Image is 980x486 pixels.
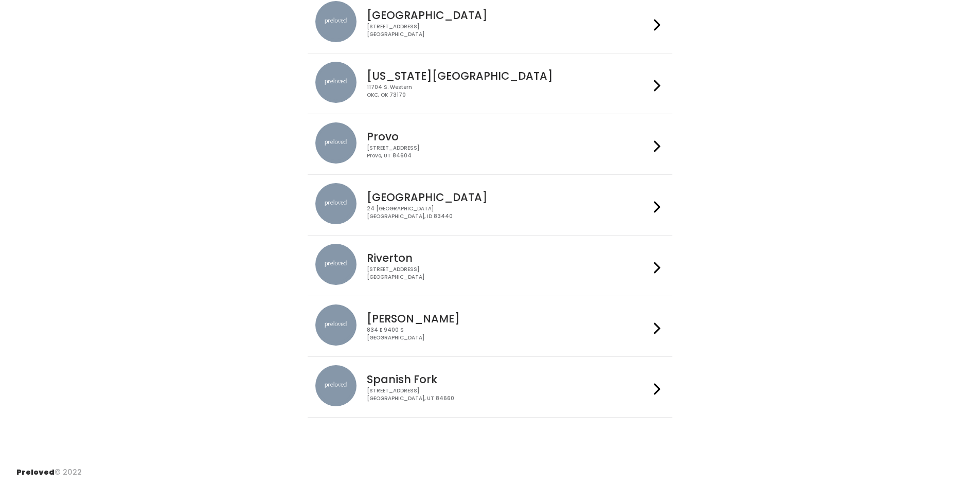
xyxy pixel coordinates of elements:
img: preloved location [315,244,357,285]
h4: Riverton [367,252,650,264]
a: preloved location [GEOGRAPHIC_DATA] [STREET_ADDRESS][GEOGRAPHIC_DATA] [315,1,665,45]
a: preloved location [PERSON_NAME] 834 E 9400 S[GEOGRAPHIC_DATA] [315,304,665,348]
a: preloved location Provo [STREET_ADDRESS]Provo, UT 84604 [315,122,665,166]
img: preloved location [315,1,357,42]
h4: Provo [367,131,650,142]
div: 834 E 9400 S [GEOGRAPHIC_DATA] [367,327,650,341]
div: 24 [GEOGRAPHIC_DATA] [GEOGRAPHIC_DATA], ID 83440 [367,205,650,220]
div: [STREET_ADDRESS] Provo, UT 84604 [367,145,650,159]
span: Preloved [16,467,55,477]
a: preloved location [GEOGRAPHIC_DATA] 24 [GEOGRAPHIC_DATA][GEOGRAPHIC_DATA], ID 83440 [315,183,665,227]
div: 11704 S. Western OKC, OK 73170 [367,84,650,99]
img: preloved location [315,304,357,346]
img: preloved location [315,365,357,406]
h4: [GEOGRAPHIC_DATA] [367,191,650,203]
h4: [GEOGRAPHIC_DATA] [367,9,650,21]
img: preloved location [315,62,357,103]
div: [STREET_ADDRESS] [GEOGRAPHIC_DATA] [367,23,650,38]
div: © 2022 [16,459,82,478]
h4: [US_STATE][GEOGRAPHIC_DATA] [367,70,650,82]
div: [STREET_ADDRESS] [GEOGRAPHIC_DATA] [367,266,650,281]
img: preloved location [315,122,357,164]
h4: [PERSON_NAME] [367,313,650,325]
h4: Spanish Fork [367,373,650,385]
a: preloved location Spanish Fork [STREET_ADDRESS][GEOGRAPHIC_DATA], UT 84660 [315,365,665,409]
div: [STREET_ADDRESS] [GEOGRAPHIC_DATA], UT 84660 [367,387,650,402]
a: preloved location [US_STATE][GEOGRAPHIC_DATA] 11704 S. WesternOKC, OK 73170 [315,62,665,105]
img: preloved location [315,183,357,224]
a: preloved location Riverton [STREET_ADDRESS][GEOGRAPHIC_DATA] [315,244,665,287]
